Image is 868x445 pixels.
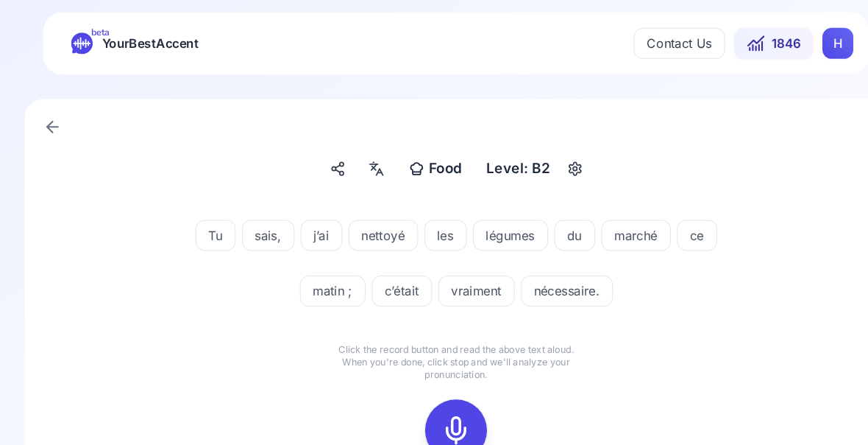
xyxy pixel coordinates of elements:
button: c’était [354,262,411,292]
span: c’était [355,268,410,286]
span: nécessaire. [497,268,583,286]
button: 1846 [699,27,774,56]
span: légumes [451,215,521,233]
a: betaYourBestAccent [56,31,201,52]
button: Tu [186,209,224,239]
span: les [405,215,444,233]
span: Food [408,150,440,171]
span: marché [573,215,638,233]
span: du [528,215,566,233]
span: ce [645,215,682,233]
button: j’ai [286,209,326,239]
button: ce [644,209,683,239]
button: vraiment [417,262,490,292]
span: beta [87,25,104,37]
span: 1846 [734,32,762,50]
button: Food [383,147,446,174]
button: sais, [230,209,280,239]
button: les [404,209,444,239]
span: matin ; [286,268,347,286]
button: nettoyé [332,209,398,239]
span: YourBestAccent [97,31,189,52]
span: vraiment [418,268,489,286]
span: sais, [231,215,280,233]
span: j’ai [287,215,325,233]
span: nettoyé [332,215,397,233]
button: Level: B2 [458,147,559,174]
button: HH [783,27,812,56]
span: Tu [187,215,224,233]
button: Contact Us [603,27,690,56]
div: Level: B2 [458,147,530,174]
div: H [783,27,812,56]
button: matin ; [285,262,348,292]
p: Click the record button and read the above text aloud. When you're done, click stop and we'll ana... [316,327,552,362]
button: du [527,209,566,239]
button: marché [572,209,638,239]
button: nécessaire. [496,262,583,292]
button: légumes [450,209,522,239]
